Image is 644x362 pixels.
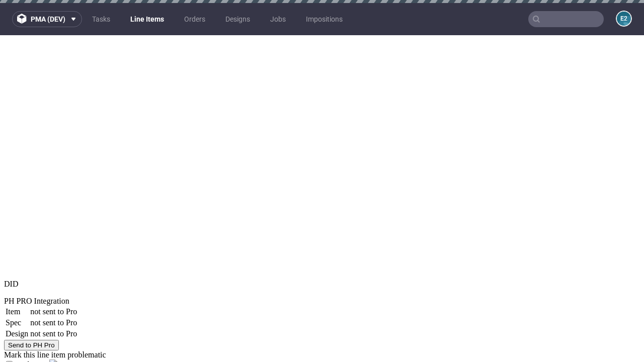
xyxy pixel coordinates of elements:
[5,294,29,304] td: Design
[219,11,256,27] a: Designs
[5,271,29,282] td: Item
[30,283,77,293] td: not sent to Pro
[124,11,170,27] a: Line Items
[12,11,82,27] button: pma (dev)
[4,315,640,324] div: Mark this line item problematic
[30,271,77,282] td: not sent to Pro
[30,294,77,304] td: not sent to Pro
[178,11,211,27] a: Orders
[617,12,631,26] figcaption: e2
[4,244,18,253] span: DID
[300,11,349,27] a: Impositions
[4,261,640,270] div: PH PRO Integration
[31,16,65,23] span: pma (dev)
[4,305,59,315] button: Send to PH Pro
[264,11,292,27] a: Jobs
[14,325,49,334] label: Production
[5,283,29,293] td: Spec
[49,324,57,332] img: icon-production-flag.svg
[86,11,116,27] a: Tasks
